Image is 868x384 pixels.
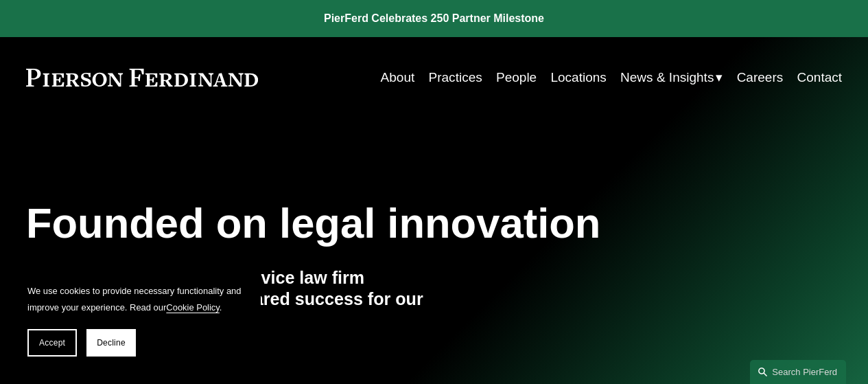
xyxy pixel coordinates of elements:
a: About [381,65,415,91]
a: Careers [737,65,784,91]
p: We use cookies to provide necessary functionality and improve your experience. Read our . [27,283,247,315]
a: folder dropdown [620,65,723,91]
span: News & Insights [620,66,714,89]
a: Search this site [750,360,846,384]
section: Cookie banner [14,269,261,370]
a: People [496,65,537,91]
a: Practices [429,65,482,91]
a: Locations [550,65,606,91]
a: Cookie Policy [166,302,220,313]
h4: We are a tech-driven, full-service law firm delivering outcomes and shared success for our global... [26,267,434,333]
button: Accept [27,329,77,357]
span: Accept [39,338,65,348]
a: Contact [797,65,843,91]
button: Decline [86,329,136,357]
span: Decline [97,338,126,348]
h1: Founded on legal innovation [26,199,706,247]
